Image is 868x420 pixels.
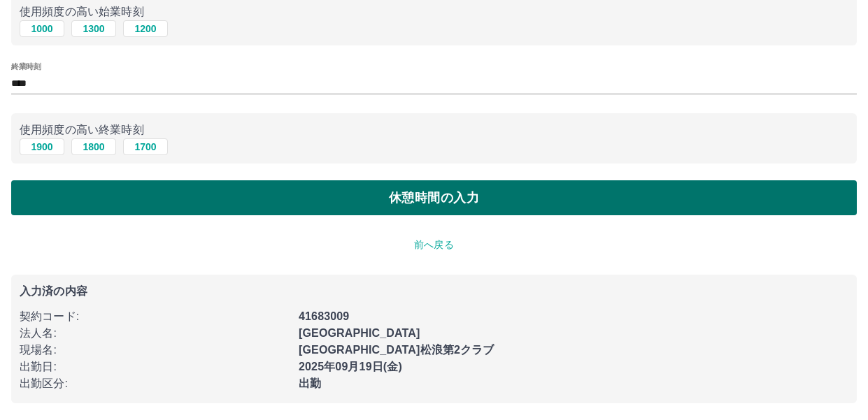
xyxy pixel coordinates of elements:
button: 1700 [123,138,168,155]
button: 休憩時間の入力 [11,180,857,215]
p: 入力済の内容 [20,286,848,297]
p: 現場名 : [20,342,290,359]
p: 前へ戻る [11,238,857,252]
p: 法人名 : [20,325,290,342]
p: 使用頻度の高い始業時刻 [20,3,848,20]
b: [GEOGRAPHIC_DATA] [299,327,420,339]
button: 1300 [71,20,116,37]
b: 2025年09月19日(金) [299,361,402,372]
label: 終業時刻 [11,61,41,72]
b: 出勤 [299,377,321,389]
button: 1200 [123,20,168,37]
p: 出勤区分 : [20,375,290,392]
p: 出勤日 : [20,359,290,375]
p: 使用頻度の高い終業時刻 [20,122,848,138]
b: [GEOGRAPHIC_DATA]松浪第2クラブ [299,344,494,356]
button: 1900 [20,138,64,155]
button: 1800 [71,138,116,155]
p: 契約コード : [20,308,290,325]
button: 1000 [20,20,64,37]
b: 41683009 [299,310,349,322]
